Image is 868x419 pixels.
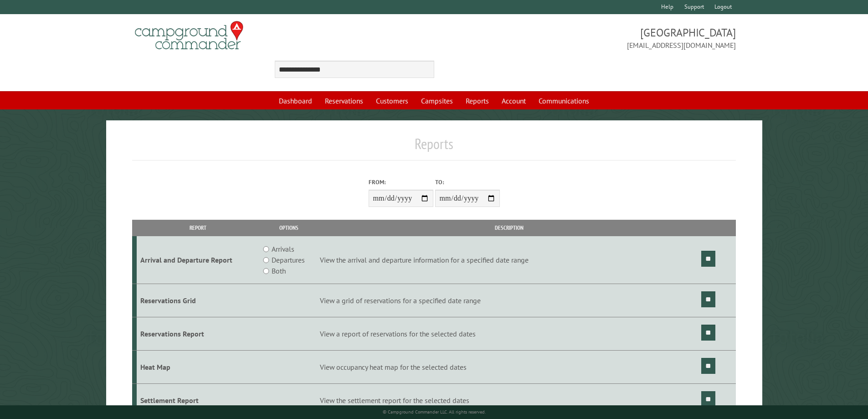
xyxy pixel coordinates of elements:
[272,243,294,254] label: Arrivals
[272,254,305,265] label: Departures
[137,383,259,417] td: Settlement Report
[137,220,259,236] th: Report
[259,220,318,236] th: Options
[496,92,531,109] a: Account
[137,317,259,351] td: Reservations Report
[435,178,500,186] label: To:
[416,92,458,109] a: Campsites
[370,92,414,109] a: Customers
[533,92,595,109] a: Communications
[137,350,259,383] td: Heat Map
[132,135,736,160] h1: Reports
[272,265,286,276] label: Both
[137,284,259,317] td: Reservations Grid
[137,236,259,284] td: Arrival and Departure Report
[460,92,494,109] a: Reports
[369,178,433,186] label: From:
[318,236,700,284] td: View the arrival and departure information for a specified date range
[318,220,700,236] th: Description
[318,350,700,383] td: View occupancy heat map for the selected dates
[132,18,246,53] img: Campground Commander
[383,409,486,415] small: © Campground Commander LLC. All rights reserved.
[273,92,318,109] a: Dashboard
[318,383,700,417] td: View the settlement report for the selected dates
[319,92,369,109] a: Reservations
[318,284,700,317] td: View a grid of reservations for a specified date range
[318,317,700,351] td: View a report of reservations for the selected dates
[434,25,736,51] span: [GEOGRAPHIC_DATA] [EMAIL_ADDRESS][DOMAIN_NAME]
